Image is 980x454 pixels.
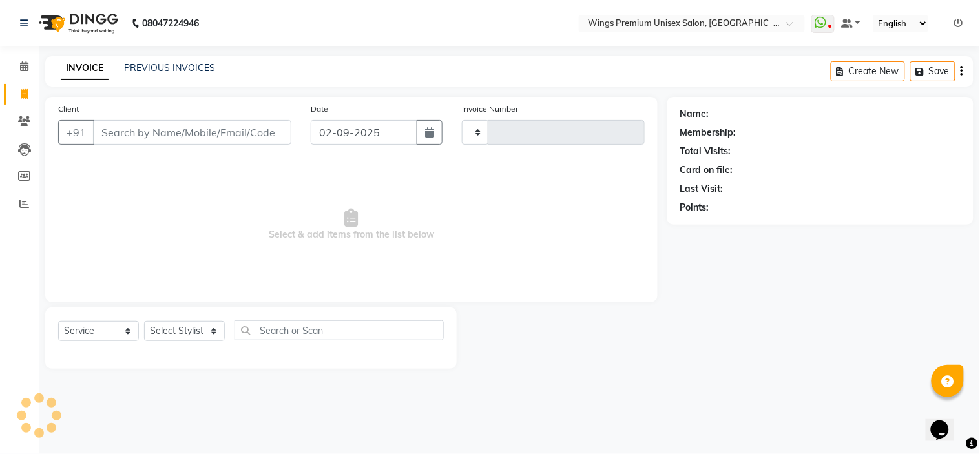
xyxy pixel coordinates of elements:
button: +91 [58,120,94,145]
label: Invoice Number [462,103,518,115]
a: INVOICE [61,57,109,80]
div: Total Visits: [680,145,731,158]
div: Name: [680,107,709,121]
button: Create New [831,61,905,81]
input: Search by Name/Mobile/Email/Code [93,120,291,145]
label: Date [311,103,328,115]
b: 08047224946 [142,5,199,41]
div: Last Visit: [680,182,724,196]
div: Card on file: [680,163,733,177]
input: Search or Scan [235,320,444,340]
label: Client [58,103,79,115]
a: PREVIOUS INVOICES [124,62,215,74]
button: Save [910,61,955,81]
span: Select & add items from the list below [58,160,645,289]
img: logo [33,5,121,41]
iframe: chat widget [926,402,967,441]
div: Membership: [680,126,736,139]
div: Points: [680,201,709,214]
